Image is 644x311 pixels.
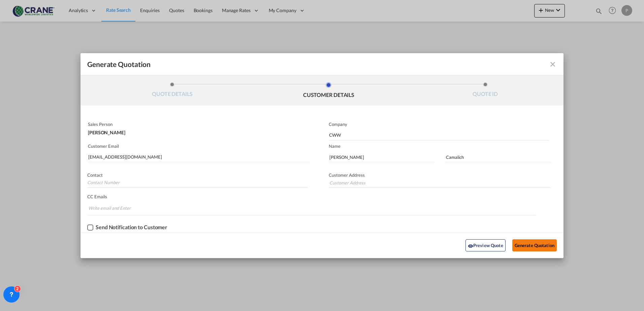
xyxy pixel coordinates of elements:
input: Customer Address [329,178,551,188]
md-dialog: Generate QuotationQUOTE ... [80,53,563,258]
input: Last Name [445,152,551,162]
md-icon: icon-eye [468,243,473,249]
span: Customer Address [329,172,365,178]
md-icon: icon-close fg-AAA8AD cursor m-0 [549,60,557,68]
button: icon-eyePreview Quote [465,239,506,251]
md-checkbox: Checkbox No Ink [87,224,167,231]
p: Sales Person [88,122,308,127]
p: Contact [87,172,308,178]
span: Generate Quotation [87,60,151,69]
li: CUSTOMER DETAILS [251,82,407,100]
input: Contact Number [87,178,308,188]
p: Company [329,122,549,127]
p: Name [329,143,563,149]
md-chips-wrap: Chips container. Enter the text area, then type text, and press enter to add a chip. [87,202,536,215]
input: Chips input. [88,203,139,213]
button: Generate Quotation [512,239,557,251]
p: Customer Email [88,143,310,149]
li: QUOTE ID [407,82,563,100]
li: QUOTE DETAILS [94,82,251,100]
p: CC Emails [87,194,536,199]
input: First Name [329,152,434,162]
div: Send Notification to Customer [96,224,167,230]
input: Search by Customer Name/Email Id/Company [88,152,310,162]
div: [PERSON_NAME] [88,127,308,135]
input: Company Name [329,130,549,140]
